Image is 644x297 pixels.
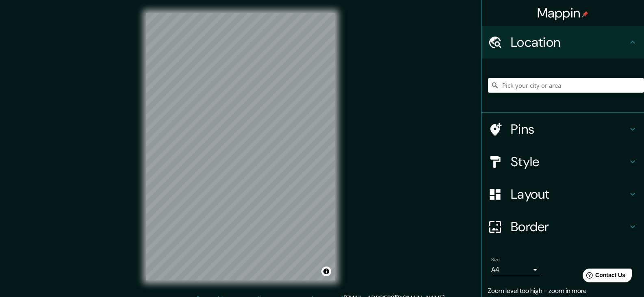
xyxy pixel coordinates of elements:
[481,113,644,145] div: Pins
[491,263,540,276] div: A4
[511,34,628,50] h4: Location
[488,286,637,296] p: Zoom level too high - zoom in more
[321,267,331,276] button: Toggle attribution
[146,13,335,280] canvas: Map
[572,265,635,288] iframe: Help widget launcher
[511,121,628,137] h4: Pins
[511,219,628,235] h4: Border
[481,145,644,178] div: Style
[481,178,644,210] div: Layout
[582,11,588,17] img: pin-icon.png
[511,154,628,170] h4: Style
[537,5,589,21] h4: Mappin
[511,186,628,202] h4: Layout
[488,78,644,93] input: Pick your city or area
[481,210,644,243] div: Border
[481,26,644,59] div: Location
[491,256,500,263] label: Size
